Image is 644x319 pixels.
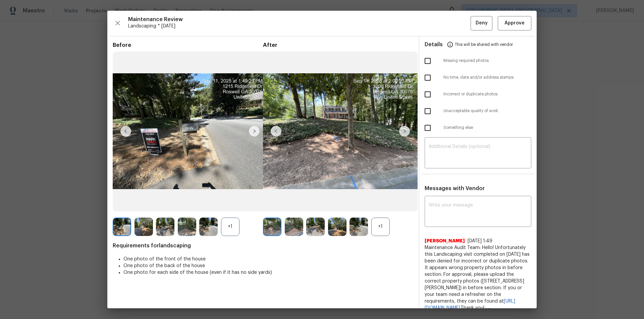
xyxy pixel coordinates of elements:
button: Deny [471,16,492,30]
span: [DATE] 1:49 [468,239,492,243]
button: Approve [498,16,531,30]
span: Maintenance Review [128,16,471,23]
img: left-chevron-button-url [120,126,131,137]
span: Messages with Vendor [425,186,485,191]
span: Details [425,36,443,53]
div: Unacceptable quality of work [419,103,537,119]
li: One photo for each side of the house (even if it has no side yards) [123,269,413,276]
span: No time, date and/or address stamps [443,75,531,80]
div: No time, date and/or address stamps [419,69,537,86]
img: left-chevron-button-url [271,126,281,137]
div: Something else [419,119,537,136]
div: Incorrect or duplicate photos [419,86,537,103]
li: One photo of the front of the house [123,256,413,262]
div: Missing required photos [419,53,537,69]
span: Unacceptable quality of work [443,108,531,114]
div: +1 [371,218,390,236]
span: After [263,42,413,49]
span: Approve [504,19,525,27]
span: Before [113,42,263,49]
span: Missing required photos [443,58,531,64]
span: Requirements for landscaping [113,242,413,249]
span: [PERSON_NAME] [425,238,465,244]
span: Something else [443,125,531,131]
img: right-chevron-button-url [249,126,260,137]
div: +1 [221,218,239,236]
span: Maintenance Audit Team: Hello! Unfortunately this Landscaping visit completed on [DATE] has been ... [425,244,531,311]
span: This will be shared with vendor [455,36,513,53]
span: Landscaping * [DATE] [128,23,471,29]
li: One photo of the back of the house [123,262,413,269]
span: Deny [476,19,488,27]
img: right-chevron-button-url [399,126,410,137]
span: Incorrect or duplicate photos [443,91,531,97]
